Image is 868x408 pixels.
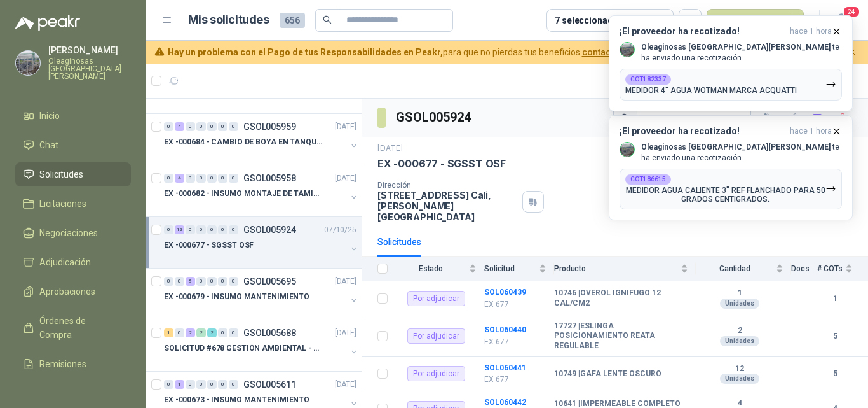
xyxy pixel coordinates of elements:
a: contacta a un asesor [582,47,669,57]
div: 1 [175,380,184,389]
th: Producto [554,257,696,281]
p: EX -000677 - SGSST OSF [164,239,254,251]
b: Oleaginosas [GEOGRAPHIC_DATA][PERSON_NAME] [641,143,831,151]
b: Hay un problema con el Pago de tus Responsabilidades en Peakr, [168,47,443,57]
p: te ha enviado una recotización. [641,42,842,64]
span: Solicitud [484,264,536,273]
a: Adjudicación [15,250,131,274]
b: 10749 | GAFA LENTE OSCURO [554,369,661,379]
div: 0 [164,380,173,389]
a: SOL060442 [484,398,526,407]
b: 1 [696,288,783,299]
span: hace 1 hora [790,26,832,37]
a: SOL060440 [484,325,526,334]
p: [DATE] [335,121,356,133]
img: Logo peakr [15,15,80,31]
img: Company Logo [620,43,634,57]
div: 4 [175,174,184,183]
div: Solicitudes [377,235,421,249]
div: 0 [229,122,238,131]
div: 0 [186,225,195,234]
p: EX -000677 - SGSST OSF [377,157,506,171]
div: Por adjudicar [407,291,465,306]
b: 2 [696,326,783,336]
div: Unidades [720,336,759,346]
div: 2 [186,328,195,337]
div: 0 [196,122,206,131]
b: 10746 | OVEROL IGNIFUGO 12 CAL/CM2 [554,288,688,308]
div: 0 [164,225,173,234]
p: Dirección [377,181,517,190]
div: 13 [175,225,184,234]
p: GSOL005688 [243,328,296,337]
a: Inicio [15,104,131,128]
p: GSOL005958 [243,174,296,183]
p: GSOL005695 [243,277,296,286]
span: Chat [39,138,58,152]
th: Docs [791,257,817,281]
a: Chat [15,133,131,157]
p: EX -000673 - INSUMO MANTENIMIENTO [164,394,309,406]
p: te ha enviado una recotización. [641,142,842,164]
button: 24 [830,9,853,32]
div: Por adjudicar [407,366,465,381]
span: Adjudicación [39,255,91,269]
div: 0 [218,225,227,234]
p: GSOL005959 [243,122,296,131]
img: Company Logo [620,143,634,157]
p: [PERSON_NAME] [48,46,131,55]
div: 0 [175,328,184,337]
div: 0 [218,122,227,131]
div: 0 [229,225,238,234]
div: 0 [164,174,173,183]
div: 0 [186,380,195,389]
p: GSOL005611 [243,380,296,389]
p: SOLICITUD #678 GESTIÓN AMBIENTAL - TUMACO [164,342,322,355]
span: Órdenes de Compra [39,314,119,342]
div: 0 [175,277,184,286]
span: Estado [395,264,466,273]
div: 0 [196,174,206,183]
span: Negociaciones [39,226,98,240]
b: SOL060441 [484,363,526,372]
div: 0 [164,277,173,286]
a: Órdenes de Compra [15,309,131,347]
span: 24 [843,6,860,18]
a: Aprobaciones [15,279,131,304]
div: 0 [207,174,217,183]
div: 0 [218,174,227,183]
div: 0 [207,380,217,389]
div: 0 [218,380,227,389]
a: Licitaciones [15,192,131,216]
a: 1 0 2 2 2 0 0 GSOL005688[DATE] SOLICITUD #678 GESTIÓN AMBIENTAL - TUMACO [164,325,359,366]
a: SOL060439 [484,288,526,297]
p: Oleaginosas [GEOGRAPHIC_DATA][PERSON_NAME] [48,57,131,80]
b: 5 [817,330,853,342]
div: 0 [229,328,238,337]
div: 0 [229,380,238,389]
b: COT186615 [630,176,666,183]
a: Solicitudes [15,162,131,186]
p: [DATE] [335,327,356,339]
div: 0 [164,122,173,131]
div: Unidades [720,299,759,309]
div: Unidades [720,374,759,384]
div: 0 [196,380,206,389]
span: search [323,15,332,24]
button: ¡El proveedor ha recotizado!hace 1 hora Company LogoOleaginosas [GEOGRAPHIC_DATA][PERSON_NAME] te... [609,115,853,220]
div: 2 [196,328,206,337]
span: para que no pierdas tus beneficios [168,45,669,59]
div: 6 [186,277,195,286]
div: 0 [186,122,195,131]
div: 7 seleccionadas [555,13,623,27]
button: COT186615MEDIDOR AGUA CALIENTE 3" REF FLANCHADO PARA 50 GRADOS CENTIGRADOS. [620,169,842,209]
p: EX 677 [484,299,546,311]
p: EX -000679 - INSUMO MANTENIMIENTO [164,291,309,303]
div: 2 [207,328,217,337]
p: MEDIDOR AGUA CALIENTE 3" REF FLANCHADO PARA 50 GRADOS CENTIGRADOS. [625,186,825,204]
button: COT182337MEDIDOR 4" AGUA WOTMAN MARCA ACQUATTI [620,69,842,101]
h3: ¡El proveedor ha recotizado! [620,126,785,137]
span: hace 1 hora [790,126,832,137]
